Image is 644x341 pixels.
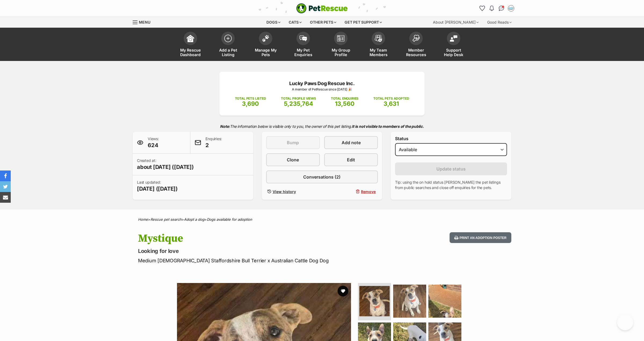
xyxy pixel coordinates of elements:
a: Support Help Desk [435,29,472,61]
button: Remove [324,188,378,195]
a: Clone [266,153,320,166]
a: Home [138,217,148,222]
img: add-pet-listing-icon-0afa8454b4691262ce3f59096e99ab1cd57d4a30225e0717b998d2c9b9846f56.svg [224,35,232,42]
img: member-resources-icon-8e73f808a243e03378d46382f2149f9095a855e16c252ad45f914b54edf8863c.svg [412,35,420,42]
div: Dogs [263,17,284,28]
div: Other pets [306,17,340,28]
p: Views: [148,136,159,149]
img: dashboard-icon-eb2f2d2d3e046f16d808141f083e7271f6b2e854fb5c12c21221c1fb7104beca.svg [187,35,194,42]
a: My Group Profile [322,29,360,61]
span: My Rescue Dashboard [178,48,202,57]
span: Menu [139,20,150,24]
p: TOTAL PROFILE VIEWS [281,96,316,101]
button: favourite [338,286,348,296]
p: Lucky Paws Dog Rescue Inc. [227,80,417,87]
a: Dogs available for adoption [207,217,252,222]
a: Conversations (2) [266,170,378,183]
img: pet-enquiries-icon-7e3ad2cf08bfb03b45e93fb7055b45f3efa6380592205ae92323e6603595dc1f.svg [299,35,307,41]
a: Rescue pet search [150,217,182,222]
span: My Team Members [366,48,390,57]
p: Created at: [137,158,194,171]
img: manage-my-pets-icon-02211641906a0b7f246fdf0571729dbe1e7629f14944591b6c1af311fb30b64b.svg [262,35,269,42]
a: Menu [133,17,154,27]
a: Adopt a dog [184,217,204,222]
a: Favourites [478,4,486,13]
a: Add a Pet Listing [209,29,247,61]
p: TOTAL PETS ADOPTED [373,96,409,101]
h1: Mystique [138,232,365,245]
span: My Pet Enquiries [291,48,315,57]
button: Print an adoption poster [450,232,511,243]
p: A member of PetRescue since [DATE] 🎉 [227,87,417,92]
a: My Rescue Dashboard [172,29,209,61]
img: logo-e224e6f780fb5917bec1dbf3a21bbac754714ae5b6737aabdf751b685950b380.svg [296,3,348,13]
img: Bec profile pic [508,6,514,11]
span: 624 [148,142,159,149]
img: chat-41dd97257d64d25036548639549fe6c8038ab92f7586957e7f3b1b290dea8141.svg [499,6,504,11]
span: Remove [361,189,376,194]
span: Support Help Desk [442,48,466,57]
p: TOTAL PETS LISTED [235,96,266,101]
span: Add a Pet Listing [216,48,240,57]
span: about [DATE] ([DATE]) [137,163,194,171]
span: [DATE] ([DATE]) [137,185,178,193]
div: About [PERSON_NAME] [429,17,482,28]
label: Status [395,136,507,141]
img: team-members-icon-5396bd8760b3fe7c0b43da4ab00e1e3bb1a5d9ba89233759b79545d2d3fc5d0d.svg [375,35,382,42]
img: Photo of Mystique [393,285,426,318]
p: Last updated: [137,180,178,193]
p: TOTAL ENQUIRIES [331,96,359,101]
div: Cats [285,17,305,28]
strong: It is not visible to members of the public. [352,124,424,129]
ul: Account quick links [478,4,515,13]
p: The information below is visible only to you, the owner of this pet listing. [133,121,511,132]
a: Conversations [497,4,506,13]
button: Update status [395,162,507,175]
button: Notifications [487,4,496,13]
span: Edit [347,157,355,163]
a: Member Resources [397,29,435,61]
a: Add note [324,136,378,149]
p: Medium [DEMOGRAPHIC_DATA] Staffordshire Bull Terrier x Australian Cattle Dog Dog [138,257,365,264]
div: Good Reads [483,17,515,28]
span: Bump [287,139,299,146]
p: Looking for love [138,247,365,255]
span: Conversations (2) [303,174,341,180]
iframe: Help Scout Beacon - Open [617,314,633,330]
span: 5,235,764 [284,100,313,107]
img: Photo of Mystique [359,286,390,316]
a: Manage My Pets [247,29,284,61]
strong: Note: [220,124,230,129]
img: help-desk-icon-fdf02630f3aa405de69fd3d07c3f3aa587a6932b1a1747fa1d2bba05be0121f9.svg [450,35,457,42]
a: My Pet Enquiries [284,29,322,61]
button: My account [507,4,515,13]
span: Clone [287,157,299,163]
span: Update status [436,166,466,172]
p: Enquiries: [205,136,222,149]
p: Tip: using the on hold status [PERSON_NAME] the pet listings from public searches and close off e... [395,180,507,190]
span: Manage My Pets [254,48,278,57]
img: Photo of Mystique [428,285,461,318]
img: group-profile-icon-3fa3cf56718a62981997c0bc7e787c4b2cf8bcc04b72c1350f741eb67cf2f40e.svg [337,35,345,42]
span: Add note [342,139,361,146]
div: > > > [125,217,519,222]
span: 3,690 [242,100,259,107]
a: View history [266,188,320,195]
span: My Group Profile [329,48,353,57]
span: 2 [205,142,222,149]
a: My Team Members [360,29,397,61]
span: View history [273,189,296,194]
span: Member Resources [404,48,428,57]
div: Get pet support [341,17,386,28]
a: Edit [324,153,378,166]
span: 3,631 [383,100,399,107]
span: 13,560 [335,100,354,107]
img: notifications-46538b983faf8c2785f20acdc204bb7945ddae34d4c08c2a6579f10ce5e182be.svg [490,6,494,11]
button: Bump [266,136,320,149]
a: PetRescue [296,3,348,13]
